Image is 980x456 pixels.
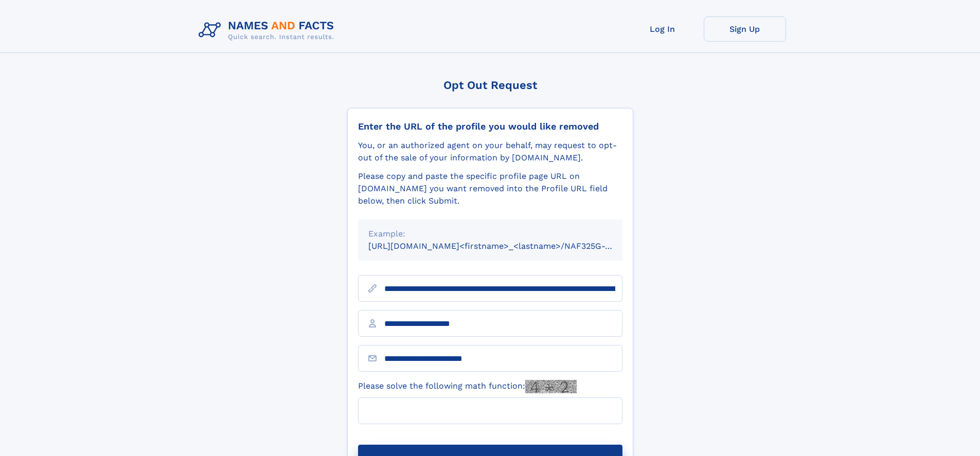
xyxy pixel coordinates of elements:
div: Enter the URL of the profile you would like removed [358,121,622,132]
label: Please solve the following math function: [358,380,577,393]
img: Logo Names and Facts [194,16,343,44]
div: Example: [368,228,612,240]
a: Log In [621,16,704,42]
small: [URL][DOMAIN_NAME]<firstname>_<lastname>/NAF325G-xxxxxxxx [368,241,642,251]
a: Sign Up [704,16,786,42]
div: Opt Out Request [347,79,633,92]
div: You, or an authorized agent on your behalf, may request to opt-out of the sale of your informatio... [358,139,622,164]
div: Please copy and paste the specific profile page URL on [DOMAIN_NAME] you want removed into the Pr... [358,170,622,207]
